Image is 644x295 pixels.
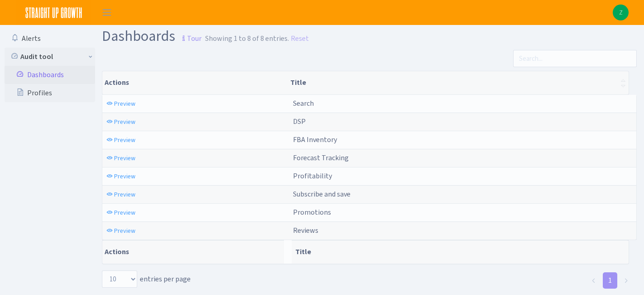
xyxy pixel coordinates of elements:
[104,206,138,220] a: Preview
[287,71,629,94] th: Title : activate to sort column ascending
[114,118,135,126] span: Preview
[513,50,637,67] input: Search...
[5,84,95,102] a: Profiles
[293,189,351,199] span: Subscribe and save
[102,270,191,288] label: entries per page
[114,99,135,108] span: Preview
[178,31,202,46] small: Tour
[114,208,135,217] span: Preview
[293,171,332,181] span: Profitability
[102,270,137,288] select: entries per page
[613,5,629,20] img: Zach Belous
[104,151,138,165] a: Preview
[603,272,617,289] a: 1
[613,5,629,20] a: Z
[104,97,138,111] a: Preview
[114,154,135,162] span: Preview
[293,226,318,235] span: Reviews
[293,153,349,162] span: Forecast Tracking
[104,115,138,129] a: Preview
[96,5,118,20] button: Toggle navigation
[293,98,314,108] span: Search
[104,133,138,147] a: Preview
[5,66,95,84] a: Dashboards
[293,207,331,217] span: Promotions
[114,190,135,199] span: Preview
[293,117,306,126] span: DSP
[102,240,284,264] th: Actions
[293,135,337,144] span: FBA Inventory
[291,33,309,44] a: Reset
[205,33,289,44] div: Showing 1 to 8 of 8 entries.
[104,187,138,202] a: Preview
[114,136,135,144] span: Preview
[104,224,138,238] a: Preview
[5,48,95,66] a: Audit tool
[5,29,95,48] a: Alerts
[102,71,287,94] th: Actions
[114,172,135,181] span: Preview
[114,226,135,235] span: Preview
[175,26,202,45] a: Tour
[292,240,629,264] th: Title
[104,169,138,183] a: Preview
[102,29,202,46] h1: Dashboards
